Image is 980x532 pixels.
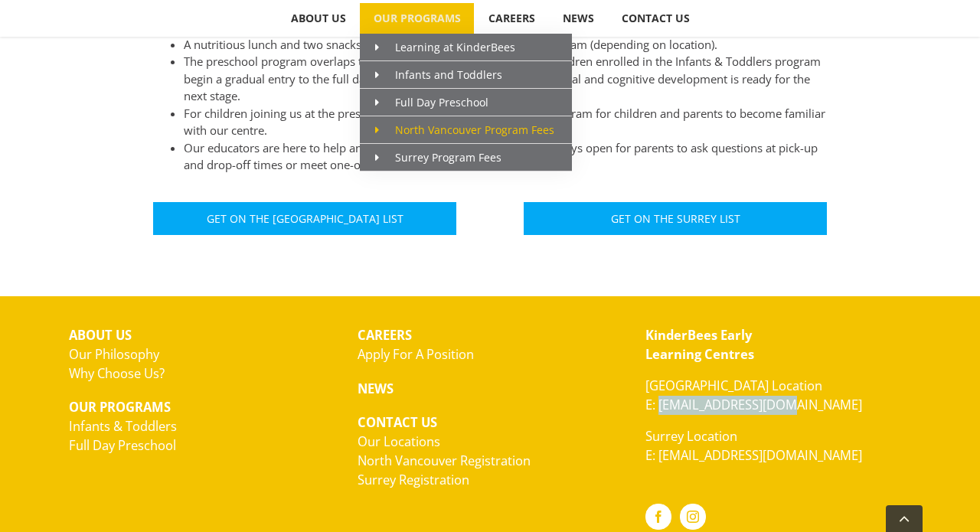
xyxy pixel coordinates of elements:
[184,105,827,139] li: For children joining us at the preschool age, we offer a gradual entry program for children and p...
[375,122,554,137] span: North Vancouver Program Fees
[645,427,911,465] p: Surrey Location
[360,3,474,34] a: OUR PROGRAMS
[184,139,827,174] li: Our educators are here to help and support your family. Our door is always open for parents to as...
[611,212,740,225] span: Get On The Surrey List
[358,432,440,450] a: Our Locations
[69,417,177,435] a: Infants & Toddlers
[184,53,827,105] li: The preschool program overlaps the Infants & Toddlers program and children enrolled in the Infant...
[358,345,474,363] a: Apply For A Position
[375,150,501,165] span: Surrey Program Fees
[360,61,572,89] a: Infants and Toddlers
[360,116,572,144] a: North Vancouver Program Fees
[645,377,911,415] p: [GEOGRAPHIC_DATA] Location
[360,144,572,171] a: Surrey Program Fees
[374,13,461,24] span: OUR PROGRAMS
[207,212,403,225] span: Get On The [GEOGRAPHIC_DATA] List
[680,504,706,530] a: Instagram
[358,326,412,344] strong: CAREERS
[645,396,862,413] a: E: [EMAIL_ADDRESS][DOMAIN_NAME]
[375,67,502,82] span: Infants and Toddlers
[69,364,165,382] a: Why Choose Us?
[360,89,572,116] a: Full Day Preschool
[375,40,515,54] span: Learning at KinderBees
[645,326,754,363] a: KinderBees EarlyLearning Centres
[524,202,827,235] a: Get On The Surrey List
[153,202,456,235] a: Get On The [GEOGRAPHIC_DATA] List
[360,34,572,61] a: Learning at KinderBees
[488,13,535,24] span: CAREERS
[358,452,531,469] a: North Vancouver Registration
[622,13,690,24] span: CONTACT US
[69,436,176,454] a: Full Day Preschool
[69,398,171,416] strong: OUR PROGRAMS
[645,326,754,363] strong: KinderBees Early Learning Centres
[358,471,469,488] a: Surrey Registration
[645,446,862,464] a: E: [EMAIL_ADDRESS][DOMAIN_NAME]
[475,3,548,34] a: CAREERS
[608,3,703,34] a: CONTACT US
[563,13,594,24] span: NEWS
[69,326,132,344] strong: ABOUT US
[358,380,394,397] strong: NEWS
[184,36,827,54] li: A nutritious lunch and two snacks are part of our full day preschool program (depending on locati...
[277,3,359,34] a: ABOUT US
[291,13,346,24] span: ABOUT US
[358,413,437,431] strong: CONTACT US
[375,95,488,109] span: Full Day Preschool
[69,345,159,363] a: Our Philosophy
[549,3,607,34] a: NEWS
[645,504,671,530] a: Facebook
